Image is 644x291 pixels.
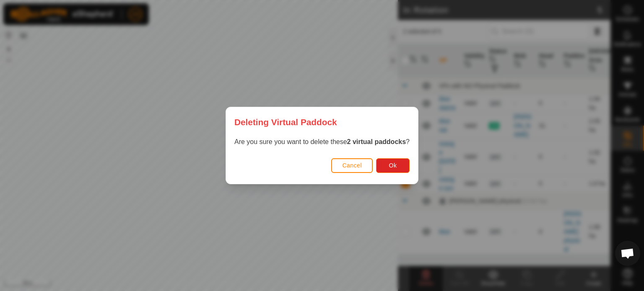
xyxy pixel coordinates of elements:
button: Cancel [331,158,373,173]
span: Are you sure you want to delete these ? [234,138,410,145]
div: Open chat [615,241,640,266]
span: Cancel [342,162,362,169]
button: Ok [376,158,410,173]
span: Ok [389,162,397,169]
span: Deleting Virtual Paddock [234,116,337,129]
strong: 2 virtual paddocks [347,138,406,145]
